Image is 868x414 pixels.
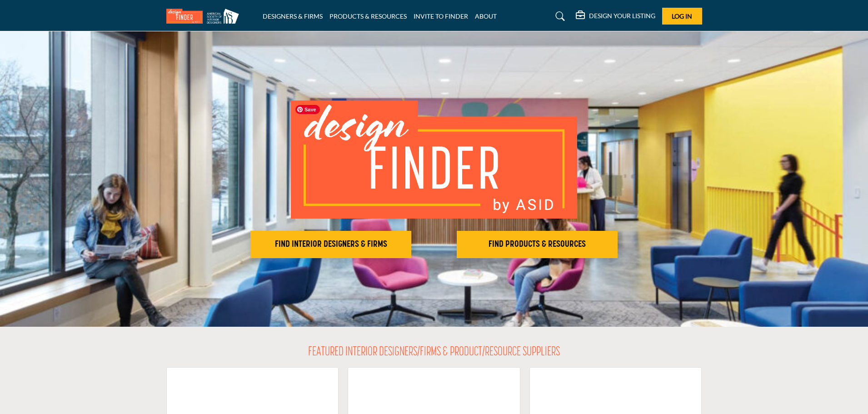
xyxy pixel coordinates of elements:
[295,105,320,114] span: Save
[414,12,468,20] a: INVITE TO FINDER
[589,12,655,20] h5: DESIGN YOUR LISTING
[329,12,407,20] a: PRODUCTS & RESOURCES
[250,231,411,258] button: FIND INTERIOR DESIGNERS & FIRMS
[547,9,571,24] a: Search
[576,11,655,22] div: DESIGN YOUR LISTING
[263,12,323,20] a: DESIGNERS & FIRMS
[475,12,497,20] a: ABOUT
[662,8,702,25] button: Log In
[308,345,560,360] h2: FEATURED INTERIOR DESIGNERS/FIRMS & PRODUCT/RESOURCE SUPPLIERS
[166,9,244,24] img: Site Logo
[253,239,409,250] h2: FIND INTERIOR DESIGNERS & FIRMS
[672,12,692,20] span: Log In
[457,231,618,258] button: FIND PRODUCTS & RESOURCES
[291,100,577,219] img: image
[459,239,615,250] h2: FIND PRODUCTS & RESOURCES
